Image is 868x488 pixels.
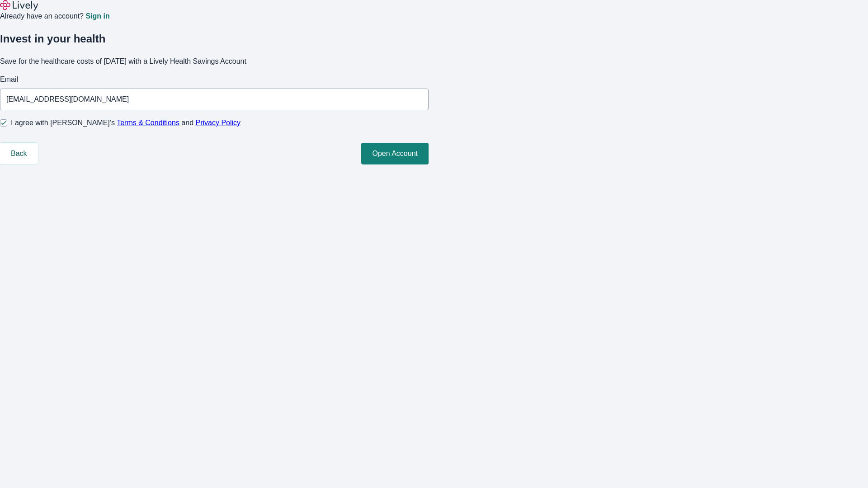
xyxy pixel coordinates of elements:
button: Open Account [361,143,429,164]
span: I agree with [PERSON_NAME]’s and [11,117,241,128]
a: Sign in [85,13,109,20]
a: Terms & Conditions [117,119,179,127]
a: Privacy Policy [196,119,241,127]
